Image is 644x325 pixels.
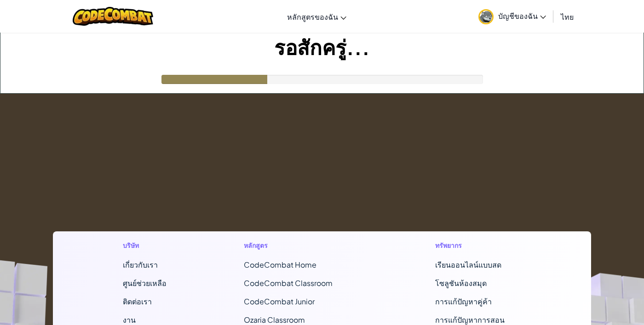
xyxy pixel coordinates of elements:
[435,241,521,250] h1: ทรัพยากร
[556,4,578,29] a: ไทย
[435,278,487,288] a: โซลูชันห้องสมุด
[244,297,315,306] a: CodeCombat Junior
[498,11,546,21] span: บัญชีของฉัน
[244,260,316,269] span: CodeCombat Home
[244,241,358,250] h1: หลักสูตร
[435,315,505,325] a: การแก้ปัญหาการสอน
[435,297,492,306] a: การแก้ปัญหาคู่ค้า
[123,260,158,269] a: เกี่ยวกับเรา
[282,4,351,29] a: หลักสูตรของฉัน
[123,241,167,250] h1: บริษัท
[73,7,153,26] img: CodeCombat logo
[478,9,494,24] img: avatar
[0,33,644,61] h1: รอสักครู่...
[123,297,152,306] span: ติดต่อเรา
[435,260,501,269] a: เรียนออนไลน์แบบสด
[561,12,574,22] span: ไทย
[123,278,167,288] a: ศูนย์ช่วยเหลือ
[287,12,338,22] span: หลักสูตรของฉัน
[474,2,551,31] a: บัญชีของฉัน
[244,278,333,288] a: CodeCombat Classroom
[244,315,305,325] a: Ozaria Classroom
[123,315,136,325] a: งาน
